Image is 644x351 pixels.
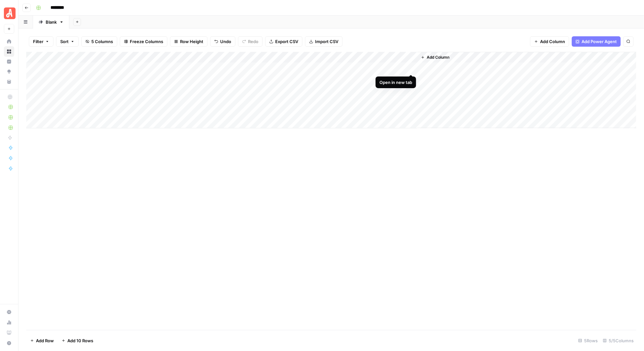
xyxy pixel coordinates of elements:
[220,38,231,45] span: Undo
[33,16,69,29] a: Blank
[600,335,636,346] div: 5/5 Columns
[67,337,93,344] span: Add 10 Rows
[305,36,343,47] button: Import CSV
[36,337,54,344] span: Add Row
[540,38,565,45] span: Add Column
[248,38,258,45] span: Redo
[26,335,58,346] button: Add Row
[170,36,208,47] button: Row Height
[120,36,167,47] button: Freeze Columns
[418,53,452,62] button: Add Column
[576,335,600,346] div: 5 Rows
[29,36,53,47] button: Filter
[60,38,69,45] span: Sort
[4,36,14,47] a: Home
[210,36,235,47] button: Undo
[4,317,14,328] a: Usage
[582,38,617,45] span: Add Power Agent
[130,38,163,45] span: Freeze Columns
[4,46,14,57] a: Browse
[180,38,203,45] span: Row Height
[572,36,621,47] button: Add Power Agent
[275,38,298,45] span: Export CSV
[4,328,14,338] a: Learning Hub
[238,36,263,47] button: Redo
[91,38,113,45] span: 5 Columns
[530,36,569,47] button: Add Column
[33,38,43,45] span: Filter
[56,36,79,47] button: Sort
[4,5,14,21] button: Workspace: Angi
[4,7,16,19] img: Angi Logo
[265,36,302,47] button: Export CSV
[58,335,97,346] button: Add 10 Rows
[4,76,14,87] a: Your Data
[427,54,449,60] span: Add Column
[4,56,14,67] a: Insights
[46,19,57,25] div: Blank
[81,36,117,47] button: 5 Columns
[4,338,14,348] button: Help + Support
[4,66,14,77] a: Opportunities
[315,38,338,45] span: Import CSV
[379,79,412,86] div: Open in new tab
[4,307,14,317] a: Settings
